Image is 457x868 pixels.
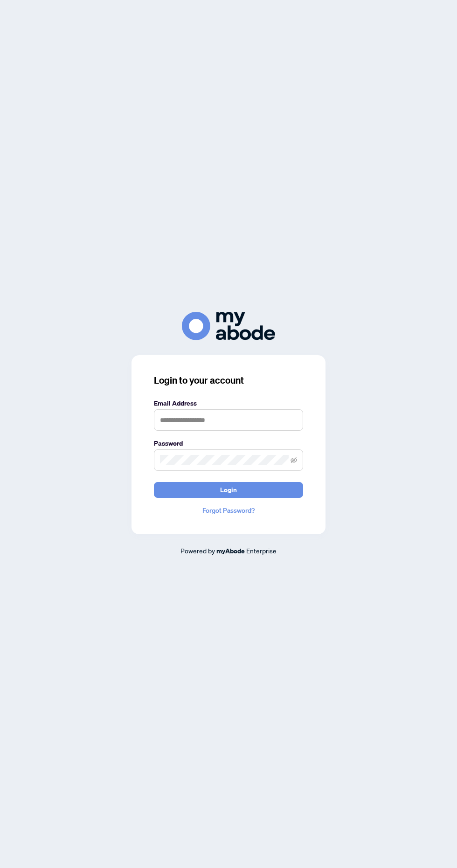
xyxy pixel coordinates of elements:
button: Login [154,482,303,498]
img: ma-logo [182,312,275,340]
a: Forgot Password? [154,505,303,516]
span: eye-invisible [291,457,297,463]
h3: Login to your account [154,374,303,387]
span: Powered by [180,546,215,555]
span: Enterprise [246,546,277,555]
span: Login [220,482,237,497]
a: myAbode [216,546,245,556]
label: Password [154,438,303,448]
label: Email Address [154,398,303,408]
